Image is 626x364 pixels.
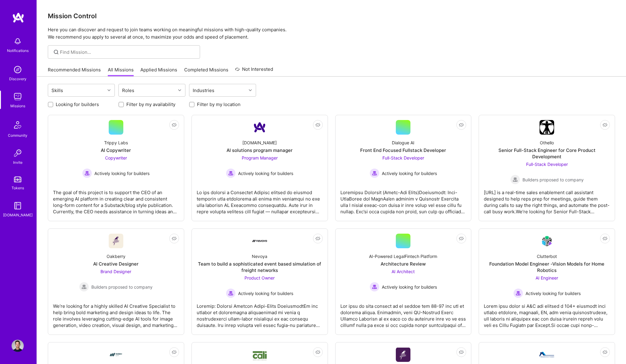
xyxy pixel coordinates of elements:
input: Find Mission... [60,49,195,55]
div: Othello [540,139,554,146]
div: [URL] is a real-time sales enablement call assistant designed to help reps prep for meetings, gui... [484,184,610,215]
span: Actively looking for builders [94,170,149,177]
i: icon Chevron [249,89,252,92]
div: Nevoya [252,253,267,259]
img: Builders proposed to company [510,175,520,184]
a: Company Logo[DOMAIN_NAME]AI solutions program managerProgram Manager Actively looking for builder... [197,120,323,216]
div: Invite [13,159,23,166]
span: Brand Designer [100,269,131,274]
span: Actively looking for builders [238,170,293,177]
div: Community [8,132,27,139]
div: AI Copywriter [101,147,131,153]
img: Actively looking for builders [370,282,379,292]
img: Community [10,118,25,132]
span: Copywriter [105,155,127,160]
i: icon SearchGrey [53,49,60,56]
img: Company Logo [252,120,267,135]
i: icon Chevron [107,89,111,92]
img: Invite [12,147,24,159]
i: icon EyeClosed [315,122,320,127]
a: Company LogoNevoyaTeam to build a sophisticated event based simulation of freight networksProduct... [197,234,323,330]
span: Program Manager [242,155,278,160]
span: Actively looking for builders [382,170,437,177]
img: User Avatar [12,340,24,352]
img: Company Logo [109,347,123,362]
div: Loremip: Dolorsi Ametcon Adipi-Elits DoeiusmodtEm inc utlabor et doloremagna aliquaenimad mi veni... [197,298,323,328]
div: Dialogue AI [392,139,414,146]
img: guide book [12,200,24,212]
i: icon EyeClosed [603,122,607,127]
a: All Missions [108,67,134,77]
span: Actively looking for builders [526,290,581,297]
a: User Avatar [10,340,25,352]
div: Industries [191,86,216,95]
span: Full-Stack Developer [382,155,424,160]
div: Discovery [9,76,26,82]
div: Oakberry [107,253,125,259]
div: Trippy Labs [104,139,128,146]
div: Clutterbot [537,253,557,259]
i: icon EyeClosed [603,236,607,241]
i: icon EyeClosed [172,350,177,355]
i: icon Chevron [178,89,181,92]
i: icon EyeClosed [459,236,464,241]
div: Skills [50,86,65,95]
img: Builders proposed to company [79,282,89,292]
div: Front End Focused Fullstack Developer [360,147,446,153]
div: AI Creative Designer [93,261,139,267]
i: icon EyeClosed [603,350,607,355]
img: logo [12,12,24,23]
img: bell [12,35,24,47]
a: Company LogoOakberryAI Creative DesignerBrand Designer Builders proposed to companyBuilders propo... [53,234,179,330]
img: Actively looking for builders [513,288,523,298]
span: Builders proposed to company [91,284,153,290]
i: icon EyeClosed [315,236,320,241]
i: icon EyeClosed [459,350,464,355]
img: Company Logo [540,234,554,248]
div: Lor ipsu do sita consect ad el seddoe tem 88-97 inc utl et dolorema aliqua. Enimadmin, veni QU-No... [340,298,466,328]
div: Missions [10,103,25,109]
span: Actively looking for builders [382,284,437,290]
div: Senior Full-Stack Engineer for Core Product Development [484,147,610,160]
img: Actively looking for builders [370,168,379,178]
div: Loremipsu Dolorsit (Ametc-Adi Elits)Doeiusmodt: Inci-UtlaBoree dol MagnAa’en adminim v Quisnostr ... [340,184,466,215]
div: Team to build a sophisticated event based simulation of freight networks [197,261,323,273]
a: AI-Powered LegalFintech PlatformArchitecture ReviewAI Architect Actively looking for buildersActi... [340,234,466,330]
i: icon EyeClosed [315,350,320,355]
div: AI-Powered LegalFintech Platform [369,253,437,259]
a: Applied Missions [140,67,177,77]
div: Lo ips dolorsi a Consectet Adipisc elitsed do eiusmod temporin utla etdolorema ali enima min veni... [197,184,323,215]
a: Completed Missions [184,67,228,77]
label: Filter by my location [197,101,241,108]
span: AI Architect [392,269,415,274]
div: Roles [121,86,136,95]
a: Trippy LabsAI CopywriterCopywriter Actively looking for buildersActively looking for buildersThe ... [53,120,179,216]
div: The goal of this project is to support the CEO of an emerging AI platform in creating clear and c... [53,184,179,215]
div: Tokens [12,185,24,191]
img: Company Logo [252,240,267,242]
span: Actively looking for builders [238,290,293,297]
a: Not Interested [235,66,273,77]
span: AI Engineer [536,275,558,280]
div: [DOMAIN_NAME] [242,139,277,146]
img: Company Logo [540,352,554,357]
div: [DOMAIN_NAME] [3,212,33,218]
label: Looking for builders [56,101,99,108]
a: Company LogoOthelloSenior Full-Stack Engineer for Core Product DevelopmentFull-Stack Developer Bu... [484,120,610,216]
div: Foundation Model Engineer -Vision Models for Home Robotics [484,261,610,273]
span: Full-Stack Developer [526,162,568,167]
img: Actively looking for builders [226,168,236,178]
span: Product Owner [244,275,275,280]
a: Dialogue AIFront End Focused Fullstack DeveloperFull-Stack Developer Actively looking for builder... [340,120,466,216]
div: Notifications [7,47,29,54]
div: AI solutions program manager [227,147,293,153]
a: Company LogoClutterbotFoundation Model Engineer -Vision Models for Home RoboticsAI Engineer Activ... [484,234,610,330]
i: icon EyeClosed [459,122,464,127]
img: teamwork [12,91,24,103]
div: We’re looking for a highly skilled AI Creative Specialist to help bring bold marketing and design... [53,298,179,328]
img: Company Logo [396,348,410,362]
img: Company Logo [540,120,554,135]
i: icon EyeClosed [172,122,177,127]
div: Architecture Review [381,261,426,267]
img: discovery [12,64,24,76]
